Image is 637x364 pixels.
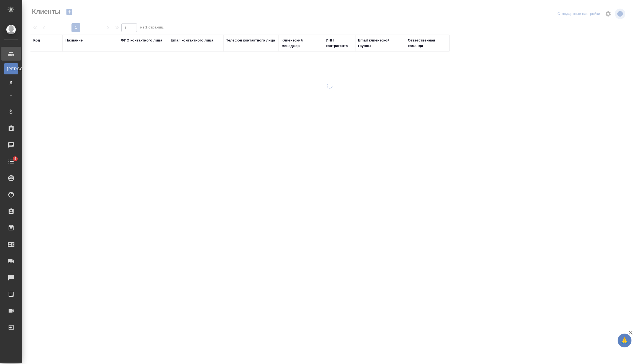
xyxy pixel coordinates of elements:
[33,38,40,43] div: Код
[1,155,21,168] a: 4
[408,38,447,49] div: Ответственная команда
[282,38,320,49] div: Клиентский менеджер
[358,38,402,49] div: Email клиентской группы
[121,38,162,43] div: ФИО контактного лица
[7,94,15,99] span: Т
[7,66,15,72] span: [PERSON_NAME]
[171,38,213,43] div: Email контактного лица
[7,80,15,85] span: Д
[326,38,352,49] div: ИНН контрагента
[4,77,18,88] a: Д
[65,38,83,43] div: Название
[620,335,629,346] span: 🙏
[618,334,631,347] button: 🙏
[4,63,18,74] a: [PERSON_NAME]
[226,38,275,43] div: Телефон контактного лица
[11,156,19,162] span: 4
[4,91,18,102] a: Т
